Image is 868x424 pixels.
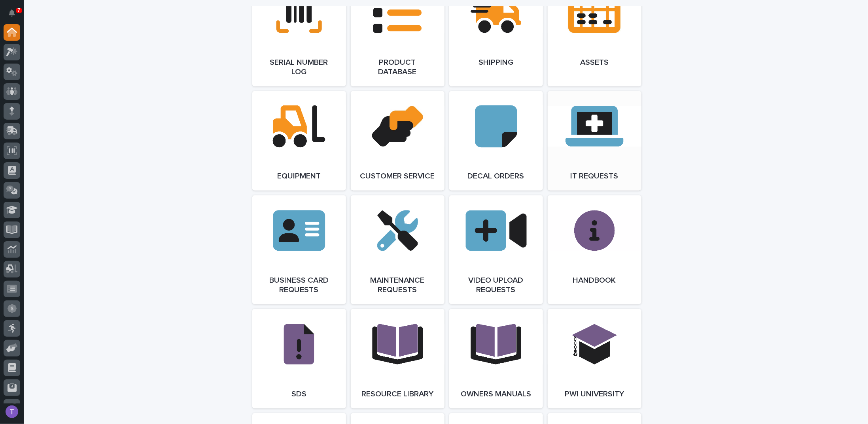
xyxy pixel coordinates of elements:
[449,309,543,408] a: Owners Manuals
[351,195,444,304] a: Maintenance Requests
[548,309,641,408] a: PWI University
[252,195,346,304] a: Business Card Requests
[17,8,20,13] p: 7
[548,91,641,190] a: IT Requests
[252,91,346,190] a: Equipment
[351,91,444,190] a: Customer Service
[449,195,543,304] a: Video Upload Requests
[4,403,20,420] button: users-avatar
[10,9,20,22] div: Notifications7
[252,309,346,408] a: SDS
[449,91,543,190] a: Decal Orders
[4,5,20,21] button: Notifications
[351,309,444,408] a: Resource Library
[548,195,641,304] a: Handbook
